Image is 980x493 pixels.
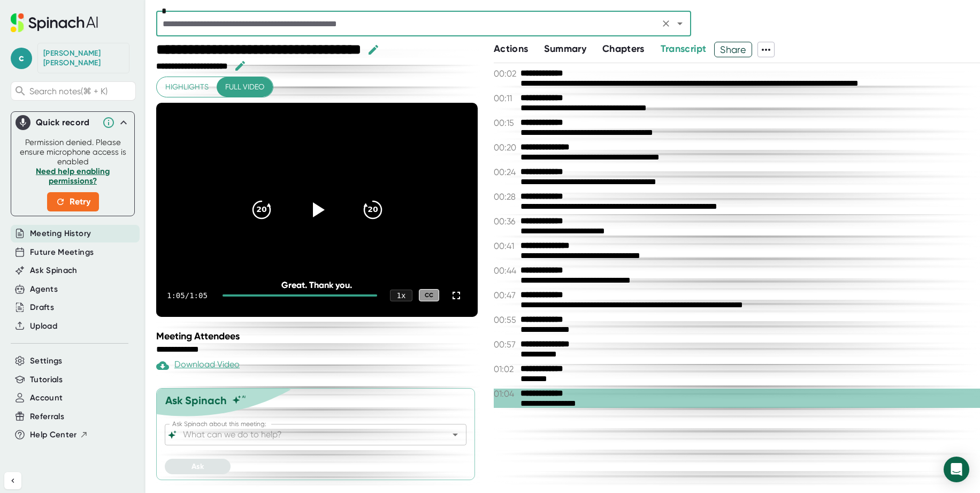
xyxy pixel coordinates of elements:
span: 01:02 [494,364,518,374]
span: 00:47 [494,290,518,300]
div: Great. Thank you. [188,280,446,290]
button: Transcript [661,42,707,56]
button: Agents [30,283,58,295]
span: 00:55 [494,315,518,325]
button: Retry [47,192,99,211]
button: Help Center [30,429,88,441]
span: 00:20 [494,142,518,153]
span: 00:02 [494,69,518,79]
span: 00:28 [494,192,518,202]
span: Share [715,40,752,59]
button: Drafts [30,301,54,314]
div: CC [419,289,439,301]
div: Quick record [16,112,130,133]
button: Account [30,392,63,404]
div: Meeting Attendees [156,330,480,342]
span: 01:04 [494,389,518,399]
button: Chapters [602,42,645,56]
span: Summary [544,43,586,55]
span: Retry [56,195,90,208]
div: Quick record [36,117,97,128]
div: 1:05 / 1:05 [167,291,210,300]
span: 00:57 [494,339,518,350]
div: Carl Pfeiffer [43,49,124,67]
span: 00:41 [494,241,518,251]
div: 1 x [390,290,412,301]
div: Ask Spinach [165,394,227,407]
span: Help Center [30,429,77,441]
span: 00:44 [494,266,518,276]
button: Full video [217,77,273,97]
span: Search notes (⌘ + K) [29,86,133,96]
input: What can we do to help? [181,427,432,442]
div: Open Intercom Messenger [944,457,969,482]
a: Need help enabling permissions? [36,166,110,186]
button: Tutorials [30,374,63,386]
button: Collapse sidebar [4,472,21,489]
button: Share [714,42,752,57]
button: Meeting History [30,227,91,240]
button: Ask [165,459,231,474]
button: Settings [30,355,63,367]
span: Ask [192,462,204,471]
span: Transcript [661,43,707,55]
div: Download Video [156,359,240,372]
button: Summary [544,42,586,56]
button: Referrals [30,411,64,423]
span: c [11,48,32,69]
span: 00:11 [494,93,518,103]
span: 00:24 [494,167,518,177]
button: Open [448,427,463,442]
span: Full video [225,80,264,94]
button: Future Meetings [30,246,94,259]
span: Chapters [602,43,645,55]
span: 00:15 [494,118,518,128]
button: Highlights [157,77,217,97]
div: Permission denied. Please ensure microphone access is enabled [18,138,128,211]
button: Ask Spinach [30,264,78,277]
button: Clear [659,16,673,31]
span: Highlights [165,80,209,94]
button: Actions [494,42,528,56]
span: 00:36 [494,216,518,226]
button: Open [672,16,687,31]
button: Upload [30,320,57,332]
span: Actions [494,43,528,55]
